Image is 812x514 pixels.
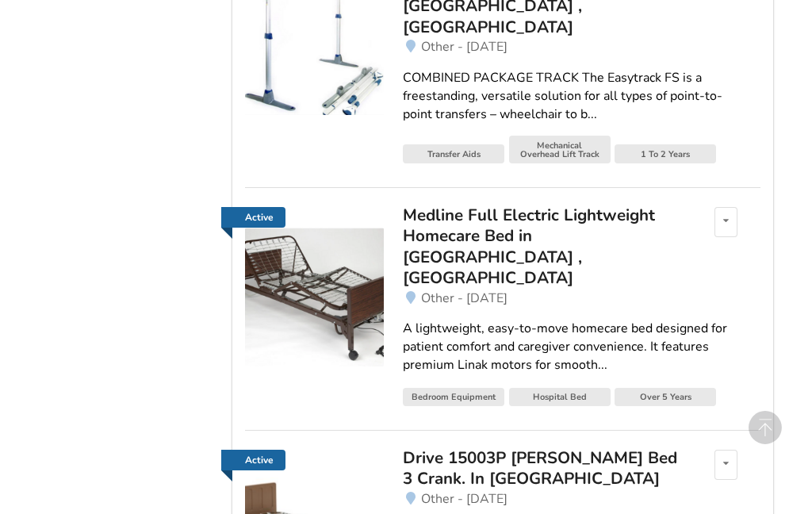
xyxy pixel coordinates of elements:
[615,388,716,407] div: Over 5 Years
[403,37,760,56] a: Other - [DATE]
[403,205,680,289] div: Medline Full Electric Lightweight Homecare Bed in [GEOGRAPHIC_DATA] , [GEOGRAPHIC_DATA]
[509,388,611,407] div: Hospital Bed
[403,388,504,407] div: Bedroom Equipment
[221,207,285,228] a: Active
[403,489,760,508] a: Other - [DATE]
[421,490,507,508] span: Other - [DATE]
[509,136,611,163] div: Mechanical Overhead Lift Track
[403,289,760,308] a: Other - [DATE]
[221,450,285,470] a: Active
[403,387,760,411] a: Bedroom EquipmentHospital BedOver 5 Years
[421,38,507,56] span: Other - [DATE]
[615,144,716,163] div: 1 To 2 Years
[403,450,680,489] a: Drive 15003P [PERSON_NAME] Bed 3 Crank. In [GEOGRAPHIC_DATA]
[403,144,504,163] div: Transfer Aids
[403,69,760,124] div: COMBINED PACKAGE TRACK The Easytrack FS is a freestanding, versatile solution for all types of po...
[403,207,680,289] a: Medline Full Electric Lightweight Homecare Bed in [GEOGRAPHIC_DATA] , [GEOGRAPHIC_DATA]
[403,56,760,136] a: COMBINED PACKAGE TRACK The Easytrack FS is a freestanding, versatile solution for all types of po...
[421,290,507,307] span: Other - [DATE]
[403,447,680,489] div: Drive 15003P [PERSON_NAME] Bed 3 Crank. In [GEOGRAPHIC_DATA]
[403,136,760,167] a: Transfer AidsMechanical Overhead Lift Track1 To 2 Years
[403,320,760,374] div: A lightweight, easy-to-move homecare bed designed for patient comfort and caregiver convenience. ...
[245,207,384,366] a: Active
[245,228,384,366] img: bedroom equipment-medline full electric lightweight homecare bed in qualicum , vancouver island
[403,307,760,387] a: A lightweight, easy-to-move homecare bed designed for patient comfort and caregiver convenience. ...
